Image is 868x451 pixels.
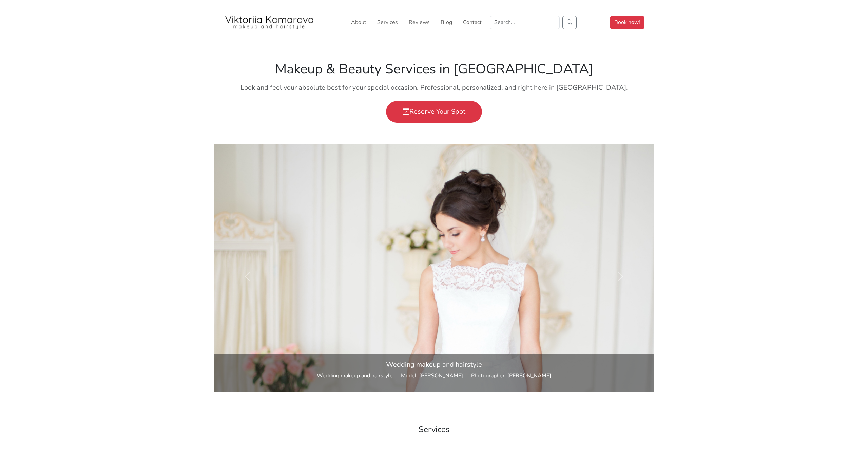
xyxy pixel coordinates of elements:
[214,408,654,451] h2: Services
[218,61,650,77] h1: Makeup & Beauty Services in [GEOGRAPHIC_DATA]
[411,395,421,403] button: Slide 1
[423,395,433,403] button: Slide 2
[374,16,401,29] a: Services
[224,16,315,29] img: San Diego Makeup Artist Viktoriia Komarova
[610,16,644,29] a: Book now!
[214,361,654,369] h5: Wedding makeup and hairstyle
[386,101,482,123] a: Reserve Your Spot
[214,372,654,380] p: Wedding makeup and hairstyle — Model: [PERSON_NAME] — Photographer: [PERSON_NAME]
[447,395,458,403] button: Slide 4
[348,16,369,29] a: About
[399,395,409,403] button: Slide 0
[438,16,455,29] a: Blog
[460,395,470,403] button: Slide 5
[490,16,560,29] input: Search
[406,16,432,29] a: Reviews
[435,395,445,403] button: Slide 3
[460,16,484,29] a: Contact
[214,144,654,392] img: Wedding makeup and hairstyle — Model: Elena — Photographer: Dmitry Kapitonenko in Sand Diego, CA
[218,83,650,93] p: Look and feel your absolute best for your special occasion. Professional, personalized, and right...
